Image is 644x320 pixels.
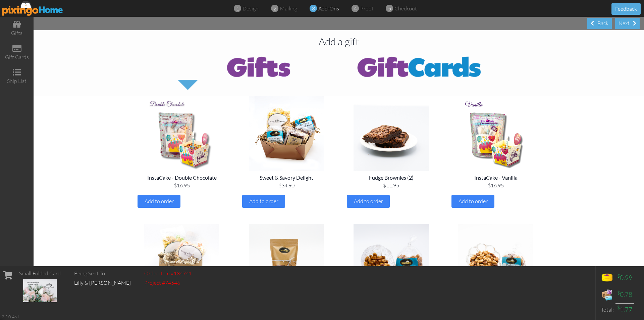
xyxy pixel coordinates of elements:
span: proof [360,5,373,12]
div: Fudge Brownies (2) [347,174,435,182]
div: $16.95 [138,182,226,189]
span: 3 [312,5,315,12]
img: Front of men's Basic Tee in black. [239,96,333,171]
img: gift-cards-toggle2.png [339,53,500,80]
div: InstaCake - Vanilla [451,174,540,182]
span: Add to order [145,198,174,204]
div: Add a gift [34,36,644,48]
div: Back [587,18,612,29]
div: Next [615,18,640,29]
img: gifts-toggle.png [178,53,339,80]
div: 2.2.0-461 [2,314,19,320]
img: Front of men's Basic Tee in black. [344,224,438,299]
button: Feedback [611,3,641,15]
span: Add to order [249,198,278,204]
img: Front of men's Basic Tee in black. [239,224,333,299]
div: Small Folded Card [19,270,61,277]
img: Front of men's Basic Tee in black. [135,224,229,299]
span: design [243,5,259,12]
img: expense-icon.png [600,288,614,302]
img: Front of men's Basic Tee in black. [135,96,229,171]
sup: $ [617,273,620,279]
td: 1.77 [615,303,634,316]
sup: $ [617,305,620,310]
div: Sweet & Savory Delight [242,174,331,182]
img: points-icon.png [600,271,614,285]
img: 134741-1-1755205579473-bee84837a6bd4ab5-qa.jpg [23,279,57,302]
span: add-ons [318,5,339,12]
div: InstaCake - Double Chocolate [138,174,226,182]
span: 2 [273,5,276,12]
div: $16.95 [451,182,540,189]
div: $34.90 [242,182,331,189]
div: Project #74546 [144,279,192,287]
sup: $ [617,290,620,295]
span: checkout [394,5,417,12]
span: Add to order [354,198,383,204]
div: Being Sent To [74,270,131,277]
span: Lilly & [PERSON_NAME] [74,279,131,286]
span: mailing [280,5,297,12]
img: Front of men's Basic Tee in black. [344,96,438,171]
td: 0.99 [615,270,634,286]
span: Add to order [459,198,488,204]
span: 1 [236,5,239,12]
img: pixingo logo [2,1,63,16]
img: Front of men's Basic Tee in black. [449,224,543,299]
div: $11.95 [347,182,435,189]
td: Total: [599,303,615,316]
img: Front of men's Basic Tee in black. [449,96,543,171]
div: Order item #134741 [144,270,192,277]
span: 5 [388,5,391,12]
td: 0.78 [615,286,634,303]
span: 4 [354,5,357,12]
